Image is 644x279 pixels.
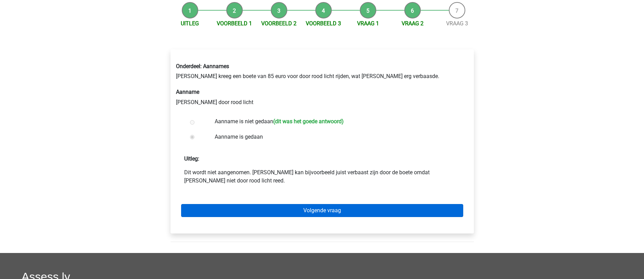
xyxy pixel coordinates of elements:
label: Aanname is niet gedaan [215,117,452,127]
label: Aanname is gedaan [215,133,452,141]
a: Voorbeeld 2 [261,20,296,27]
a: Voorbeeld 3 [306,20,341,27]
a: Vraag 2 [402,20,424,27]
a: Vraag 1 [357,20,379,27]
a: Vraag 3 [446,20,468,27]
h6: Onderdeel: Aannames [176,63,468,69]
div: [PERSON_NAME] kreeg een boete van 85 euro voor door rood licht rijden, wat [PERSON_NAME] erg verb... [171,58,473,112]
a: Volgende vraag [181,204,463,217]
strong: Uitleg: [184,155,199,162]
h6: Aanname [176,89,468,95]
a: Voorbeeld 1 [217,20,252,27]
h6: (dit was het goede antwoord) [273,118,344,125]
p: Dit wordt niet aangenomen. [PERSON_NAME] kan bijvoorbeeld juist verbaast zijn door de boete omdat... [184,168,460,185]
a: Uitleg [181,20,199,27]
